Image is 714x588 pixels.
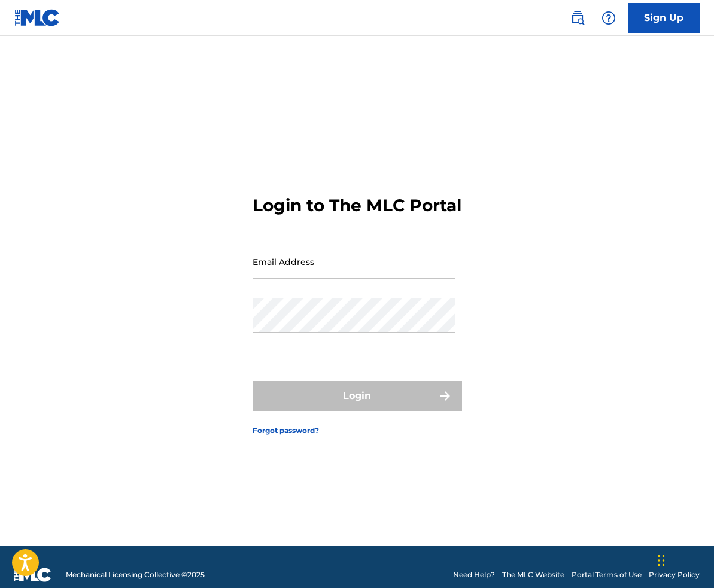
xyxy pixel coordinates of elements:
a: Sign Up [628,3,700,33]
div: Help [597,6,621,30]
img: help [601,11,616,25]
h3: Login to The MLC Portal [253,195,461,216]
a: Privacy Policy [649,569,700,580]
a: The MLC Website [502,569,564,580]
a: Forgot password? [253,425,319,436]
img: search [570,11,585,25]
iframe: Chat Widget [654,531,714,588]
img: MLC Logo [14,9,60,26]
a: Public Search [566,6,590,30]
span: Mechanical Licensing Collective © 2025 [66,569,205,580]
a: Portal Terms of Use [572,569,642,580]
div: Drag [658,543,665,578]
a: Need Help? [453,569,495,580]
img: logo [14,568,51,582]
